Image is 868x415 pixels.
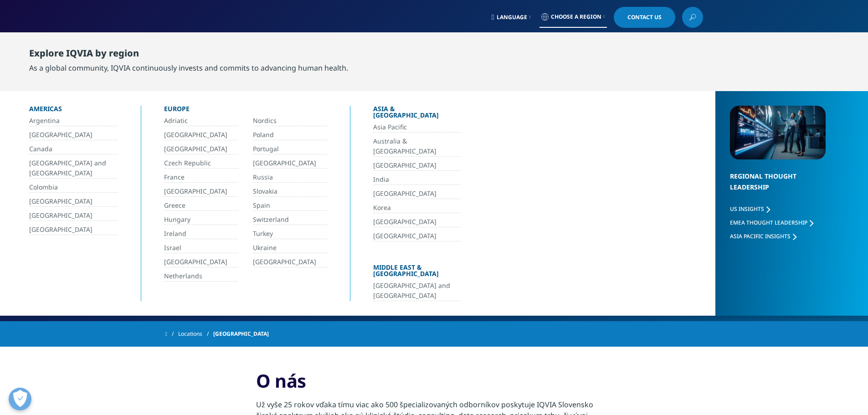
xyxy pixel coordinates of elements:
[730,219,807,226] span: EMEA Thought Leadership
[29,130,118,140] a: [GEOGRAPHIC_DATA]
[253,158,327,169] a: [GEOGRAPHIC_DATA]
[253,144,327,154] a: Portugal
[29,48,348,62] div: Explore IQVIA by region
[164,271,238,282] a: Netherlands
[730,232,796,240] a: Asia Pacific Insights
[373,264,461,281] div: Middle East & [GEOGRAPHIC_DATA]
[29,106,118,116] div: Americas
[373,136,461,157] a: Australia & [GEOGRAPHIC_DATA]
[164,200,238,211] a: Greece
[164,172,238,183] a: France
[164,243,238,253] a: Israel
[373,189,461,199] a: [GEOGRAPHIC_DATA]
[373,203,461,213] a: Korea
[29,225,118,235] a: [GEOGRAPHIC_DATA]
[164,116,238,126] a: Adriatic
[164,257,238,267] a: [GEOGRAPHIC_DATA]
[256,369,612,399] h3: O nás
[29,62,348,73] div: As a global community, IQVIA continuously invests and commits to advancing human health.
[373,160,461,171] a: [GEOGRAPHIC_DATA]
[253,172,327,183] a: Russia
[253,130,327,140] a: Poland
[627,15,662,20] span: Contact Us
[614,7,675,28] a: Contact Us
[730,219,813,226] a: EMEA Thought Leadership
[373,174,461,185] a: India
[242,32,703,75] nav: Primary
[730,205,764,213] span: US Insights
[164,215,238,225] a: Hungary
[164,229,238,239] a: Ireland
[497,14,527,21] span: Language
[253,215,327,225] a: Switzerland
[29,196,118,207] a: [GEOGRAPHIC_DATA]
[373,231,461,241] a: [GEOGRAPHIC_DATA]
[29,182,118,193] a: Colombia
[373,106,461,122] div: Asia & [GEOGRAPHIC_DATA]
[29,210,118,221] a: [GEOGRAPHIC_DATA]
[253,186,327,197] a: Slovakia
[730,106,826,159] img: 2093_analyzing-data-using-big-screen-display-and-laptop.png
[29,144,118,154] a: Canada
[29,116,118,126] a: Argentina
[253,116,327,126] a: Nordics
[164,186,238,197] a: [GEOGRAPHIC_DATA]
[164,106,327,116] div: Europe
[164,144,238,154] a: [GEOGRAPHIC_DATA]
[164,158,238,169] a: Czech Republic
[730,232,791,240] span: Asia Pacific Insights
[551,13,601,20] span: Choose a Region
[213,326,269,342] span: [GEOGRAPHIC_DATA]
[253,229,327,239] a: Turkey
[730,205,770,213] a: US Insights
[253,257,327,267] a: [GEOGRAPHIC_DATA]
[178,326,213,342] a: Locations
[730,171,826,204] div: Regional Thought Leadership
[373,217,461,227] a: [GEOGRAPHIC_DATA]
[253,200,327,211] a: Spain
[253,243,327,253] a: Ukraine
[29,158,118,179] a: [GEOGRAPHIC_DATA] and [GEOGRAPHIC_DATA]
[164,130,238,140] a: [GEOGRAPHIC_DATA]
[9,388,31,410] button: Otvoriť predvoľby
[373,122,461,133] a: Asia Pacific
[373,281,461,301] a: [GEOGRAPHIC_DATA] and [GEOGRAPHIC_DATA]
